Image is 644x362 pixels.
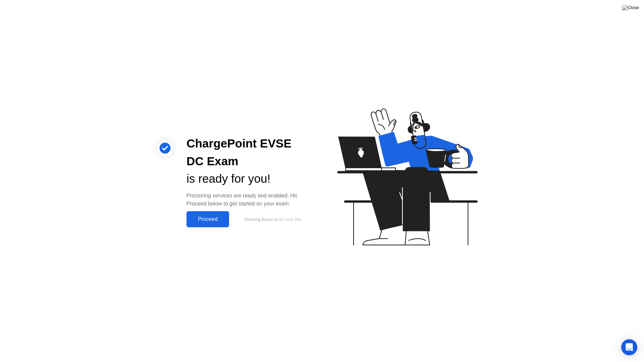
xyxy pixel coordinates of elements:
[186,135,311,170] div: ChargePoint EVSE DC Exam
[186,211,229,227] button: Proceed
[621,339,637,355] div: Open Intercom Messenger
[186,192,311,208] div: Proctoring services are ready and enabled. Hit Proceed below to get started on your exam.
[232,213,311,226] button: Starting Exam in9m and 58s
[622,5,639,10] img: Close
[186,170,311,188] div: is ready for you!
[279,217,301,222] span: 9m and 58s
[189,216,227,222] div: Proceed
